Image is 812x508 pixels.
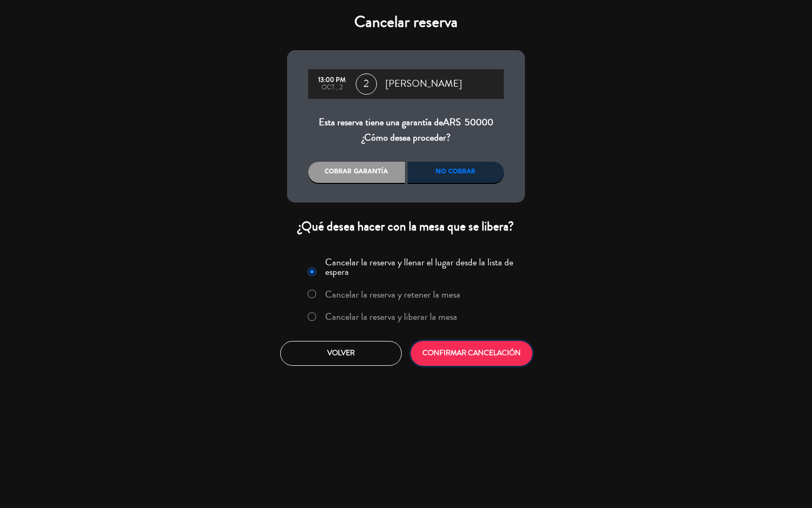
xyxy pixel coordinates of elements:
[325,312,457,321] label: Cancelar la reserva y liberar la mesa
[308,162,405,183] div: Cobrar garantía
[313,77,350,84] div: 13:00 PM
[313,84,350,91] div: oct., 2
[356,73,377,95] span: 2
[280,341,402,366] button: Volver
[325,257,519,276] label: Cancelar la reserva y llenar el lugar desde la lista de espera
[411,341,532,366] button: CONFIRMAR CANCELACIÓN
[325,290,460,299] label: Cancelar la reserva y retener la mesa
[308,115,504,146] div: Esta reserva tiene una garantía de ¿Cómo desea proceder?
[385,76,462,92] span: [PERSON_NAME]
[408,162,504,183] div: No cobrar
[443,115,461,129] span: ARS
[287,218,525,235] div: ¿Qué desea hacer con la mesa que se libera?
[287,13,525,32] h4: Cancelar reserva
[465,115,493,129] span: 50000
